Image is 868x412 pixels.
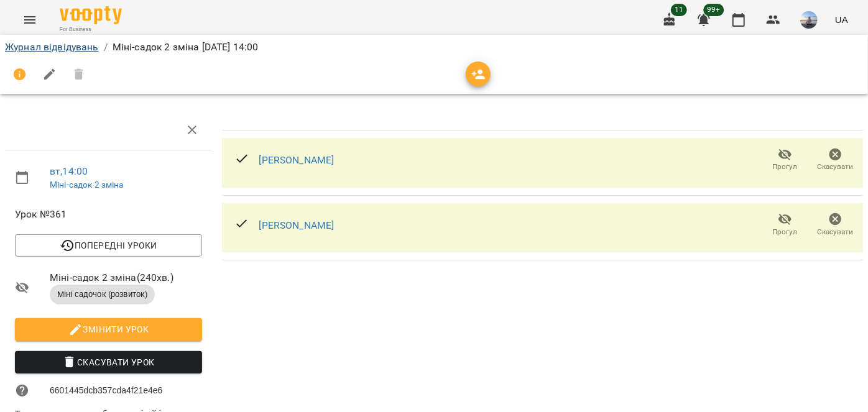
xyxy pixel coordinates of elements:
li: 6601445dcb357cda4f21e4e6 [5,378,212,403]
span: Міні садочок (розвиток) [50,289,155,300]
span: Скасувати Урок [25,355,192,370]
button: Змінити урок [15,318,202,341]
button: Попередні уроки [15,234,202,257]
span: For Business [60,25,122,34]
li: / [104,40,108,55]
button: UA [830,8,853,31]
span: Скасувати [818,162,854,172]
button: Скасувати [810,208,861,242]
button: Скасувати [810,143,861,178]
span: 99+ [704,4,724,16]
span: Змінити урок [25,322,192,337]
span: 11 [671,4,687,16]
a: [PERSON_NAME] [259,219,335,231]
span: Попередні уроки [25,238,192,253]
span: Урок №361 [15,207,202,222]
span: UA [835,13,848,26]
a: Міні-садок 2 зміна [50,180,124,190]
p: Міні-садок 2 зміна [DATE] 14:00 [113,40,259,55]
img: Voopty Logo [60,6,122,24]
a: вт , 14:00 [50,165,88,177]
span: Прогул [773,162,798,172]
a: [PERSON_NAME] [259,154,335,166]
span: Прогул [773,227,798,237]
img: a5695baeaf149ad4712b46ffea65b4f5.jpg [800,11,818,29]
span: Скасувати [818,227,854,237]
span: Міні-садок 2 зміна ( 240 хв. ) [50,270,202,285]
button: Прогул [760,143,810,178]
nav: breadcrumb [5,40,863,55]
button: Скасувати Урок [15,351,202,373]
a: Журнал відвідувань [5,41,99,53]
button: Прогул [760,208,810,242]
button: Menu [15,5,45,35]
